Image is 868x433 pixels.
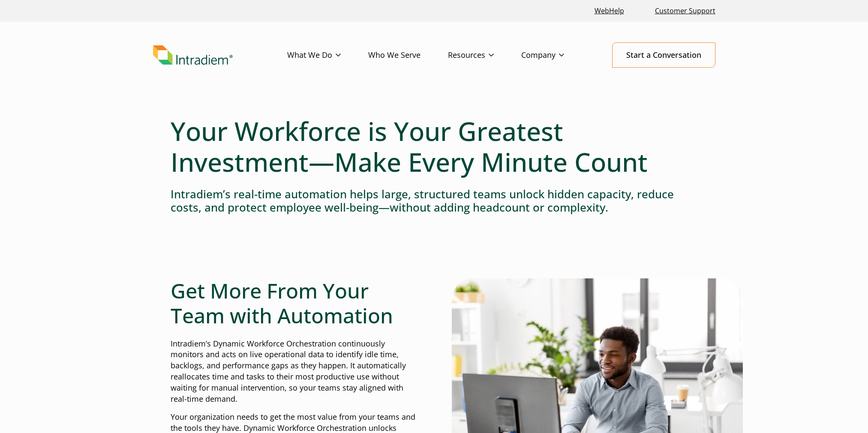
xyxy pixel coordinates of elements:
h2: Get More From Your Team with Automation [171,278,417,328]
img: Intradiem [153,45,233,65]
a: Who We Serve [368,43,448,68]
a: Resources [448,43,521,68]
p: Intradiem’s Dynamic Workforce Orchestration continuously monitors and acts on live operational da... [171,338,417,405]
a: Company [521,43,592,68]
a: Link to homepage of Intradiem [153,45,287,65]
h4: Intradiem’s real-time automation helps large, structured teams unlock hidden capacity, reduce cos... [171,188,698,214]
a: Link opens in a new window [591,2,628,20]
a: Start a Conversation [612,42,715,68]
a: What We Do [287,43,368,68]
h1: Your Workforce is Your Greatest Investment—Make Every Minute Count [171,116,698,177]
a: Customer Support [652,2,719,20]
